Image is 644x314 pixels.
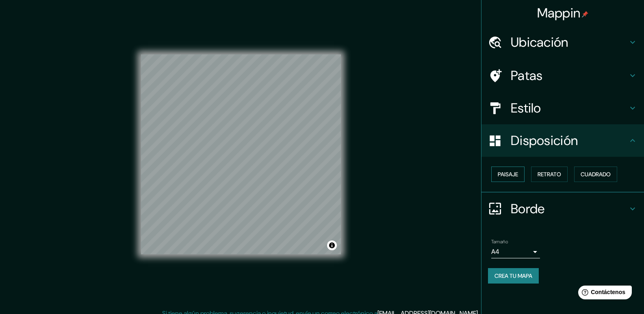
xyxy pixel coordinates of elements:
[581,171,611,178] font: Cuadrado
[537,4,581,22] font: Mappin
[141,54,341,254] canvas: Mapa
[481,26,644,58] div: Ubicación
[481,124,644,157] div: Disposición
[491,247,499,256] font: A4
[481,59,644,92] div: Patas
[538,171,561,178] font: Retrato
[511,100,541,117] font: Estilo
[511,200,545,217] font: Borde
[582,11,588,17] img: pin-icon.png
[511,67,543,84] font: Patas
[327,240,337,250] button: Activar o desactivar atribución
[491,245,540,258] div: A4
[572,282,635,305] iframe: Lanzador de widgets de ayuda
[498,171,518,178] font: Paisaje
[491,167,525,182] button: Paisaje
[481,193,644,225] div: Borde
[481,92,644,124] div: Estilo
[511,132,578,149] font: Disposición
[574,167,617,182] button: Cuadrado
[531,167,568,182] button: Retrato
[511,34,568,51] font: Ubicación
[491,238,508,245] font: Tamaño
[488,268,539,284] button: Crea tu mapa
[494,272,532,279] font: Crea tu mapa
